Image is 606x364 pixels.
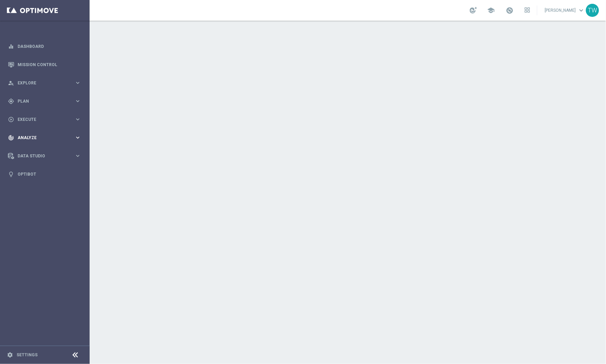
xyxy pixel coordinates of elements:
[8,98,74,104] div: Plan
[18,136,74,140] span: Analyze
[487,7,495,14] span: school
[18,99,74,103] span: Plan
[8,80,14,86] i: person_search
[8,135,14,141] i: track_changes
[8,80,81,86] button: person_search Explore keyboard_arrow_right
[74,98,81,104] i: keyboard_arrow_right
[18,81,74,85] span: Explore
[586,4,599,17] div: TW
[74,116,81,123] i: keyboard_arrow_right
[8,153,81,159] button: Data Studio keyboard_arrow_right
[8,44,81,49] button: equalizer Dashboard
[8,116,14,123] i: play_circle_outline
[74,153,81,159] i: keyboard_arrow_right
[8,171,81,177] button: lightbulb Optibot
[7,352,13,358] i: settings
[8,153,74,159] div: Data Studio
[18,37,81,55] a: Dashboard
[8,37,81,55] div: Dashboard
[8,116,74,123] div: Execute
[8,117,81,122] button: play_circle_outline Execute keyboard_arrow_right
[8,80,74,86] div: Explore
[8,55,81,74] div: Mission Control
[18,154,74,158] span: Data Studio
[8,165,81,183] div: Optibot
[8,98,81,104] button: gps_fixed Plan keyboard_arrow_right
[8,171,14,177] i: lightbulb
[8,98,14,104] i: gps_fixed
[18,117,74,122] span: Execute
[74,134,81,141] i: keyboard_arrow_right
[578,7,585,14] span: keyboard_arrow_down
[18,165,81,183] a: Optibot
[8,62,81,67] button: Mission Control
[8,43,14,50] i: equalizer
[74,80,81,86] i: keyboard_arrow_right
[8,135,81,141] button: track_changes Analyze keyboard_arrow_right
[8,135,74,141] div: Analyze
[544,5,586,15] a: [PERSON_NAME]keyboard_arrow_down
[18,55,81,74] a: Mission Control
[17,353,38,357] a: Settings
